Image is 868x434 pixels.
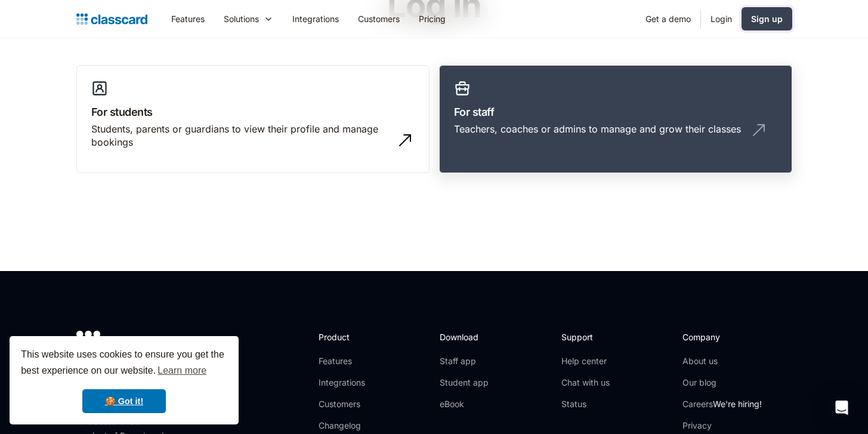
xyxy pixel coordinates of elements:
[682,377,762,389] a: Our blog
[440,398,489,410] a: eBook
[91,122,391,149] div: Students, parents or guardians to view their profile and manage bookings
[440,355,489,367] a: Staff app
[91,104,415,120] h3: For students
[440,331,489,343] h2: Download
[440,377,489,389] a: Student app
[636,5,700,32] a: Get a demo
[162,5,214,32] a: Features
[561,355,610,367] a: Help center
[682,420,762,432] a: Privacy
[319,355,382,367] a: Features
[10,336,239,424] div: cookieconsent
[454,122,741,136] div: Teachers, coaches or admins to manage and grow their classes
[76,65,430,174] a: For studentsStudents, parents or guardians to view their profile and manage bookings
[76,11,147,27] a: home
[283,5,348,32] a: Integrations
[682,355,762,367] a: About us
[454,104,777,120] h3: For staff
[682,331,762,343] h2: Company
[319,398,382,410] a: Customers
[701,5,742,32] a: Login
[319,420,382,432] a: Changelog
[561,377,610,389] a: Chat with us
[21,347,227,380] span: This website uses cookies to ensure you get the best experience on our website.
[751,13,783,25] div: Sign up
[713,399,762,409] span: We're hiring!
[409,5,455,32] a: Pricing
[82,389,166,413] a: dismiss cookie message
[348,5,409,32] a: Customers
[214,5,283,32] div: Solutions
[742,7,792,30] a: Sign up
[224,13,259,25] div: Solutions
[561,398,610,410] a: Status
[827,393,856,422] div: Open Intercom Messenger
[682,398,762,410] a: CareersWe're hiring!
[156,362,208,380] a: learn more about cookies
[319,377,382,389] a: Integrations
[439,65,792,174] a: For staffTeachers, coaches or admins to manage and grow their classes
[561,331,610,343] h2: Support
[319,331,382,343] h2: Product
